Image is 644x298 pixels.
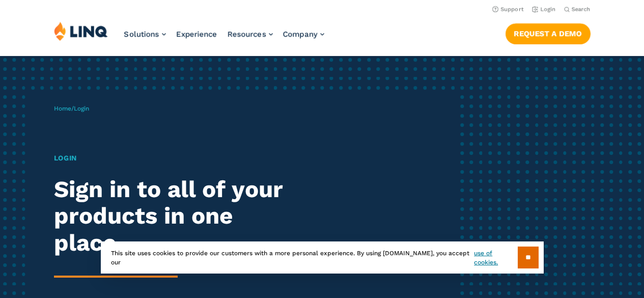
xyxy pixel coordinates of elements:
[506,23,591,44] a: Request a Demo
[124,21,324,55] nav: Primary Navigation
[54,105,89,112] span: /
[54,176,302,257] h2: Sign in to all of your products in one place.
[124,30,166,39] a: Solutions
[283,30,318,39] span: Company
[228,30,266,39] span: Resources
[74,105,89,112] span: Login
[54,153,302,164] h1: Login
[54,21,108,41] img: LINQ | K‑12 Software
[176,30,217,39] a: Experience
[101,241,544,274] div: This site uses cookies to provide our customers with a more personal experience. By using [DOMAIN...
[474,249,517,267] a: use of cookies.
[283,30,324,39] a: Company
[228,30,273,39] a: Resources
[54,105,71,112] a: Home
[124,30,159,39] span: Solutions
[572,6,591,13] span: Search
[492,6,524,13] a: Support
[564,6,591,13] button: Open Search Bar
[506,21,591,44] nav: Button Navigation
[532,6,556,13] a: Login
